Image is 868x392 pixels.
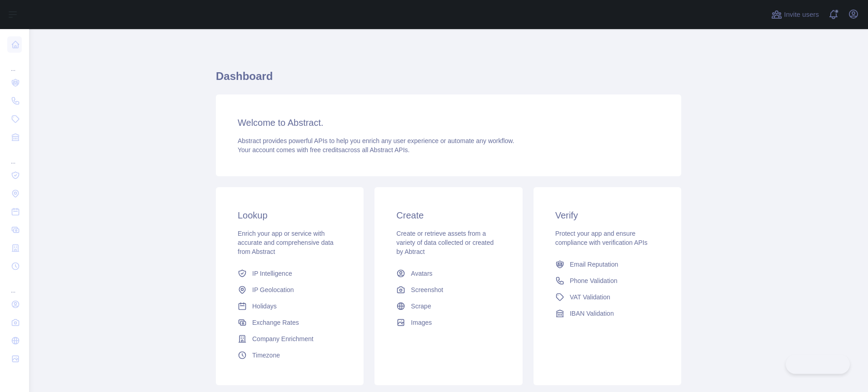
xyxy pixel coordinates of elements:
span: Avatars [411,269,432,278]
a: Images [393,314,504,331]
span: Invite users [784,10,819,20]
h3: Create [396,209,500,222]
h3: Lookup [238,209,342,222]
span: Abstract provides powerful APIs to help you enrich any user experience or automate any workflow. [238,137,514,144]
span: Screenshot [411,285,443,294]
button: Invite users [769,7,821,22]
span: free credits [310,146,341,154]
a: IP Intelligence [234,265,345,282]
h3: Welcome to Abstract. [238,116,659,129]
a: IBAN Validation [552,305,663,322]
a: Scrape [393,298,504,314]
a: Screenshot [393,282,504,298]
a: Avatars [393,265,504,282]
span: Protect your app and ensure compliance with verification APIs [555,230,648,246]
span: Your account comes with across all Abstract APIs. [238,146,409,154]
a: Company Enrichment [234,331,345,347]
a: Phone Validation [552,273,663,289]
div: ... [7,55,22,73]
a: Email Reputation [552,256,663,273]
span: IP Geolocation [252,285,294,294]
div: ... [7,147,22,165]
h3: Verify [555,209,659,222]
span: Email Reputation [570,260,619,269]
span: Scrape [411,302,431,311]
h1: Dashboard [216,69,681,91]
span: Company Enrichment [252,334,314,343]
a: Holidays [234,298,345,314]
span: Phone Validation [570,276,618,285]
a: Exchange Rates [234,314,345,331]
span: Enrich your app or service with accurate and comprehensive data from Abstract [238,230,334,255]
span: Timezone [252,351,280,360]
a: Timezone [234,347,345,363]
span: IBAN Validation [570,309,614,318]
span: Create or retrieve assets from a variety of data collected or created by Abtract [396,230,494,255]
span: IP Intelligence [252,269,292,278]
iframe: Toggle Customer Support [786,355,850,374]
span: Exchange Rates [252,318,299,327]
a: IP Geolocation [234,282,345,298]
span: Holidays [252,302,277,311]
a: VAT Validation [552,289,663,305]
div: ... [7,276,22,294]
span: VAT Validation [570,293,610,302]
span: Images [411,318,432,327]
